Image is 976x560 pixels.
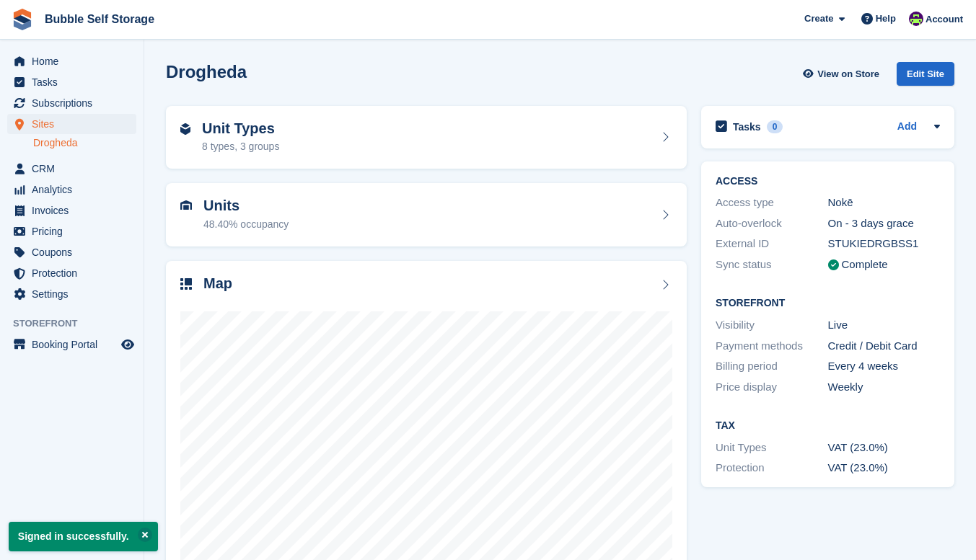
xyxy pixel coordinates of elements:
[926,12,963,27] span: Account
[716,298,940,309] h2: Storefront
[828,338,941,355] div: Credit / Debit Card
[828,379,941,396] div: Weekly
[716,358,828,375] div: Billing period
[7,334,136,355] a: menu
[7,51,136,71] a: menu
[32,93,118,113] span: Subscriptions
[733,120,761,133] h2: Tasks
[39,7,160,31] a: Bubble Self Storage
[716,236,828,252] div: External ID
[32,334,118,355] span: Booking Portal
[897,62,954,92] a: Edit Site
[7,200,136,221] a: menu
[828,195,941,211] div: Nokē
[9,522,158,551] p: Signed in successfully.
[716,257,828,273] div: Sync status
[32,221,118,241] span: Pricing
[828,215,941,232] div: On - 3 days grace
[801,62,885,86] a: View on Store
[13,316,144,331] span: Storefront
[7,284,136,304] a: menu
[716,379,828,396] div: Price display
[716,195,828,211] div: Access type
[897,119,917,135] a: Add
[828,317,941,334] div: Live
[828,236,941,252] div: STUKIEDRGBSS1
[7,72,136,92] a: menu
[166,62,247,81] h2: Drogheda
[33,136,136,150] a: Drogheda
[32,159,118,179] span: CRM
[32,179,118,200] span: Analytics
[32,284,118,304] span: Settings
[716,317,828,334] div: Visibility
[203,197,289,214] h2: Units
[32,114,118,134] span: Sites
[897,62,954,86] div: Edit Site
[7,114,136,134] a: menu
[828,460,941,476] div: VAT (23.0%)
[119,336,136,353] a: Preview store
[32,51,118,71] span: Home
[842,257,888,273] div: Complete
[202,120,279,137] h2: Unit Types
[716,176,940,187] h2: ACCESS
[166,183,687,246] a: Units 48.40% occupancy
[32,72,118,92] span: Tasks
[202,139,279,154] div: 8 types, 3 groups
[7,242,136,262] a: menu
[7,221,136,241] a: menu
[12,9,33,30] img: stora-icon-8386f47178a22dfd0bd8f6a31ec36ba5ce8667c1dd55bd0f319d3a0aa187defe.svg
[876,12,896,26] span: Help
[32,200,118,221] span: Invoices
[817,67,879,81] span: View on Store
[716,338,828,355] div: Payment methods
[7,93,136,113] a: menu
[203,275,232,292] h2: Map
[180,278,192,290] img: map-icn-33ee37083ee616e46c38cad1a60f524a97daa1e2b2c8c0bc3eb3415660979fc1.svg
[828,358,941,375] div: Every 4 weeks
[32,242,118,262] span: Coupons
[716,460,828,476] div: Protection
[716,215,828,232] div: Auto-overlock
[180,123,190,135] img: unit-type-icn-2b2737a686de81e16bb02015468b77c625bbabd49415b5ef34ead5e3b44a266d.svg
[909,12,923,26] img: Tom Gilmore
[716,440,828,456] div: Unit Types
[166,106,687,169] a: Unit Types 8 types, 3 groups
[32,263,118,283] span: Protection
[804,12,833,26] span: Create
[716,420,940,432] h2: Tax
[828,440,941,456] div: VAT (23.0%)
[7,179,136,200] a: menu
[767,120,783,133] div: 0
[180,200,192,210] img: unit-icn-7be61d7bf1b0ce9d3e12c5938cc71ed9869f7b940bace4675aadf7bd6d80202e.svg
[7,159,136,179] a: menu
[7,263,136,283] a: menu
[203,217,289,232] div: 48.40% occupancy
